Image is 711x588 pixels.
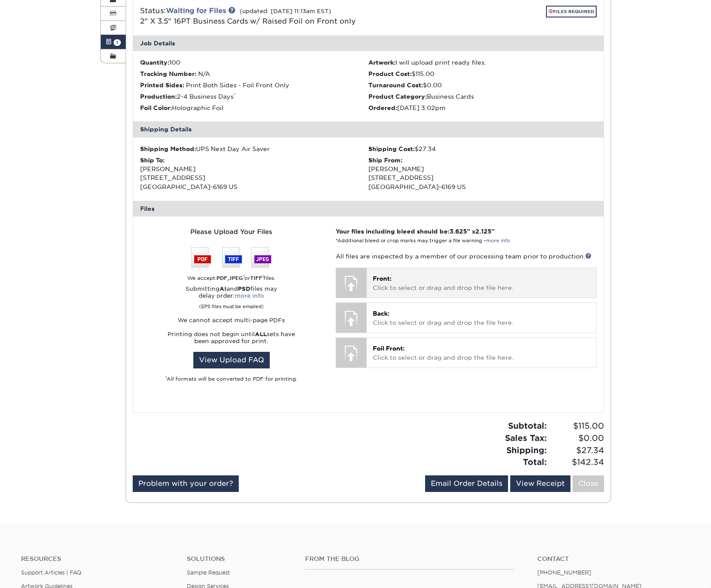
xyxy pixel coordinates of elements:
[113,39,121,46] span: 1
[486,238,510,244] a: more info
[368,103,597,112] li: [DATE] 3:02pm
[134,6,447,27] div: Status:
[373,344,590,362] p: Click to select or drag and drop the file here.
[373,345,405,352] span: Foil Front:
[140,156,368,192] div: [PERSON_NAME] [STREET_ADDRESS] [GEOGRAPHIC_DATA]-6169 US
[368,59,395,66] strong: Artwork:
[140,104,172,111] strong: Foil Color:
[133,121,604,137] div: Shipping Details
[140,285,323,310] p: Submitting and files may delay order:
[255,331,267,337] strong: ALL
[523,457,547,467] strong: Total:
[368,81,597,89] li: $0.00
[373,310,389,317] span: Back:
[140,317,323,324] p: We cannot accept multi-page PDFs
[140,82,184,89] strong: Printed Sides:
[546,6,597,17] a: FILES REQUIRED
[166,7,226,15] a: Waiting for Files
[229,275,243,281] strong: JPEG
[198,70,210,77] span: N/A
[243,274,244,279] sup: 1
[508,421,547,430] strong: Subtotal:
[140,92,368,101] li: 2-4 Business Days
[186,82,289,89] span: Print Both Sides - Foil Front Only
[140,70,196,77] strong: Tracking Number:
[140,58,368,67] li: 100
[191,247,271,268] img: We accept: PSD, TIFF, or JPEG (JPG)
[373,309,590,327] p: Click to select or drag and drop the file here.
[450,228,467,235] span: 3.625
[475,228,491,235] span: 2.125
[368,93,427,100] strong: Product Category:
[425,475,508,492] a: Email Order Details
[240,8,331,14] small: (updated: [DATE] 11:13am EST)
[506,445,547,455] strong: Shipping:
[510,475,570,492] a: View Receipt
[505,433,547,443] strong: Sales Tax:
[220,285,227,292] strong: AI
[133,35,604,51] div: Job Details
[21,569,82,576] a: Support Articles | FAQ
[193,352,270,368] a: View Upload FAQ
[235,292,264,299] a: more info
[336,238,510,244] small: *Additional bleed or crop marks may trigger a file warning –
[140,275,323,282] div: We accept: , or files.
[199,299,264,310] small: (EPS files must be emailed)
[373,275,392,282] span: Front:
[140,227,323,237] div: Please Upload Your Files
[140,145,196,152] strong: Shipping Method:
[368,144,597,153] div: $27.34
[305,555,514,563] h4: From the Blog
[537,555,690,563] a: Contact
[140,375,323,383] div: All formats will be converted to PDF for printing.
[187,569,230,576] a: Sample Request
[550,432,604,444] span: $0.00
[368,70,412,77] strong: Product Cost:
[140,17,356,25] a: 2" X 3.5" 16PT Business Cards w/ Raised Foil on Front only
[368,92,597,101] li: Business Cards
[140,93,177,100] strong: Production:
[140,103,368,112] li: Holographic Foil
[368,145,415,152] strong: Shipping Cost:
[373,274,590,292] p: Click to select or drag and drop the file here.
[368,104,397,111] strong: Ordered:
[368,157,402,164] strong: Ship From:
[537,569,591,576] a: [PHONE_NUMBER]
[165,375,167,380] sup: 1
[250,275,262,281] strong: TIFF
[133,201,604,217] div: Files
[573,475,604,492] a: Close
[187,555,292,563] h4: Solutions
[216,275,227,281] strong: PDF
[133,475,239,492] a: Problem with your order?
[368,156,597,192] div: [PERSON_NAME] [STREET_ADDRESS] [GEOGRAPHIC_DATA]-6169 US
[336,252,596,261] p: All files are inspected by a member of our processing team prior to production.
[140,144,368,153] div: UPS Next Day Air Saver
[550,444,604,457] span: $27.34
[550,420,604,432] span: $115.00
[140,59,169,66] strong: Quantity:
[140,157,165,164] strong: Ship To:
[262,274,264,279] sup: 1
[238,285,251,292] strong: PSD
[21,555,174,563] h4: Resources
[550,456,604,468] span: $142.34
[140,331,323,345] p: Printing does not begin until sets have been approved for print.
[368,82,423,89] strong: Turnaround Cost:
[368,69,597,78] li: $115.00
[101,35,126,49] a: 1
[368,58,597,67] li: I will upload print ready files.
[336,228,495,235] strong: Your files including bleed should be: " x "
